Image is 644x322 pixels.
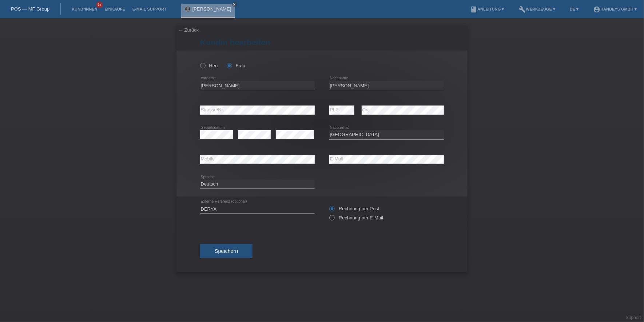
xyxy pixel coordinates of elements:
a: Einkäufe [101,7,128,11]
a: Support [626,315,641,320]
label: Rechnung per Post [329,206,379,211]
input: Herr [200,63,205,68]
a: [PERSON_NAME] [192,6,231,12]
input: Frau [227,63,231,68]
a: bookAnleitung ▾ [466,7,508,11]
label: Frau [227,63,245,68]
a: account_circleHandeys GmbH ▾ [589,7,640,11]
a: POS — MF Group [11,6,49,12]
a: E-Mail Support [129,7,170,11]
label: Herr [200,63,218,68]
span: 17 [96,2,103,8]
i: book [470,6,477,13]
input: Rechnung per E-Mail [329,215,334,224]
a: close [232,2,237,7]
h1: Kundin bearbeiten [200,38,444,47]
i: account_circle [593,6,600,13]
a: buildWerkzeuge ▾ [515,7,559,11]
i: close [233,3,236,6]
span: Speichern [215,248,238,254]
a: DE ▾ [566,7,582,11]
a: ← Zurück [178,27,199,33]
label: Rechnung per E-Mail [329,215,383,220]
i: build [519,6,526,13]
input: Rechnung per Post [329,206,334,215]
a: Kund*innen [68,7,101,11]
button: Speichern [200,244,253,258]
